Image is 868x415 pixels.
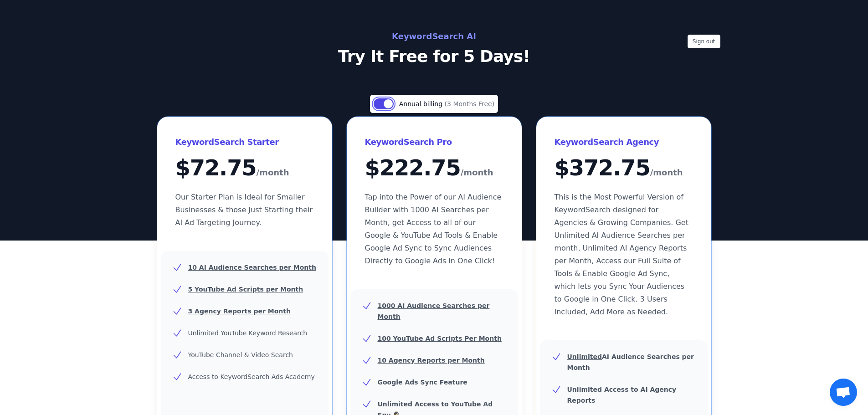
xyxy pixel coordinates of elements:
[378,302,490,320] u: 1000 AI Audience Searches per Month
[378,335,502,342] u: 100 YouTube Ad Scripts Per Month
[365,135,503,149] h3: KeywordSearch Pro
[567,353,602,360] u: Unlimited
[378,357,485,364] u: 10 Agency Reports per Month
[688,35,720,48] button: Sign out
[230,29,638,44] h2: KeywordSearch AI
[555,157,693,180] div: $ 372.75
[230,47,638,66] p: Try It Free for 5 Days!
[188,373,315,380] span: Access to KeywordSearch Ads Academy
[188,351,293,359] span: YouTube Channel & Video Search
[175,157,314,180] div: $ 72.75
[567,386,677,404] b: Unlimited Access to AI Agency Reports
[188,286,303,293] u: 5 YouTube Ad Scripts per Month
[365,157,503,180] div: $ 222.75
[830,379,857,406] div: Open chat
[567,353,694,371] b: AI Audience Searches per Month
[445,100,495,108] span: (3 Months Free)
[175,193,313,227] span: Our Starter Plan is Ideal for Smaller Businesses & those Just Starting their AI Ad Targeting Jour...
[399,100,445,108] span: Annual billing
[650,165,683,180] span: /month
[461,165,493,180] span: /month
[555,135,693,149] h3: KeywordSearch Agency
[257,165,289,180] span: /month
[378,379,467,386] b: Google Ads Sync Feature
[188,264,316,271] u: 10 AI Audience Searches per Month
[188,307,291,315] u: 3 Agency Reports per Month
[365,193,502,265] span: Tap into the Power of our AI Audience Builder with 1000 AI Searches per Month, get Access to all ...
[188,329,308,337] span: Unlimited YouTube Keyword Research
[555,193,688,316] span: This is the Most Powerful Version of KeywordSearch designed for Agencies & Growing Companies. Get...
[175,135,314,149] h3: KeywordSearch Starter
